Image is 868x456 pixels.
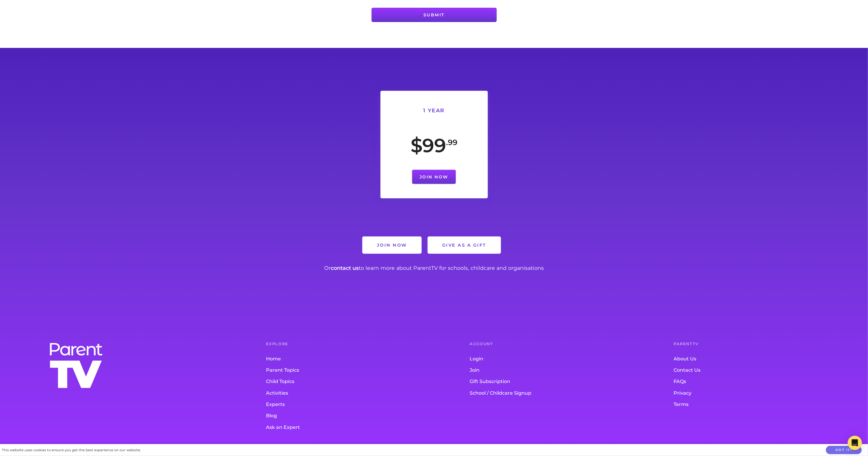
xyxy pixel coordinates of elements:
a: Join [470,365,650,376]
a: Ask an Expert [266,422,446,433]
a: Contact Us [674,365,854,376]
a: Give as a Gift [428,237,501,253]
a: Gift Subscription [470,376,650,387]
img: parenttv-logo-stacked-white.f9d0032.svg [48,342,104,390]
input: Submit [372,8,497,22]
sup: .99 [446,138,457,147]
p: Or to learn more about ParentTV for schools, childcare and organisations [14,263,854,273]
a: Terms [674,399,854,410]
button: Got it! [826,446,862,455]
h6: 1 Year [395,108,474,113]
a: Blog [266,410,446,422]
div: This website uses cookies to ensure you get the best experience on our website. [2,447,141,453]
a: Child Topics [266,376,446,387]
a: Join Now [412,170,456,184]
h6: Explore [266,342,446,346]
a: Parent Topics [266,365,446,376]
a: Home [266,353,446,365]
a: About Us [674,353,854,365]
a: FAQs [674,376,854,387]
h6: Account [470,342,650,346]
a: contact us [331,265,359,271]
a: Experts [266,399,446,410]
a: Activities [266,387,446,399]
a: Join Now [363,237,421,253]
div: $99 [395,124,474,170]
a: School / Childcare Signup [470,387,650,399]
div: Open Intercom Messenger [848,436,862,450]
a: Privacy [674,387,854,399]
h6: ParentTV [674,342,854,346]
a: Login [470,353,650,365]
